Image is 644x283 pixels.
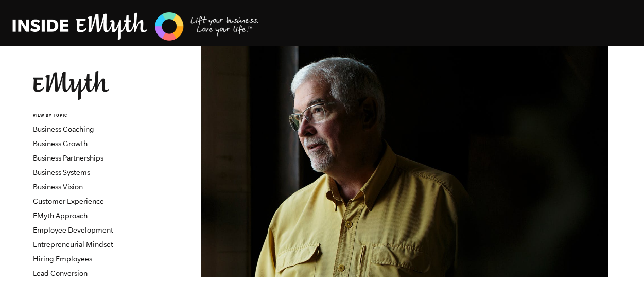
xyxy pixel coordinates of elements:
a: Hiring Employees [33,255,92,263]
a: Customer Experience [33,197,104,205]
h6: VIEW BY TOPIC [33,113,157,119]
a: Business Growth [33,139,88,148]
a: Employee Development [33,226,113,234]
a: Business Systems [33,168,90,176]
a: Business Partnerships [33,154,103,162]
a: Business Vision [33,183,83,191]
a: Business Coaching [33,125,94,133]
a: Entrepreneurial Mindset [33,240,113,249]
a: Lead Conversion [33,269,88,277]
img: EMyth Business Coaching [12,11,259,42]
img: EMyth [33,71,109,100]
a: EMyth Approach [33,211,88,220]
